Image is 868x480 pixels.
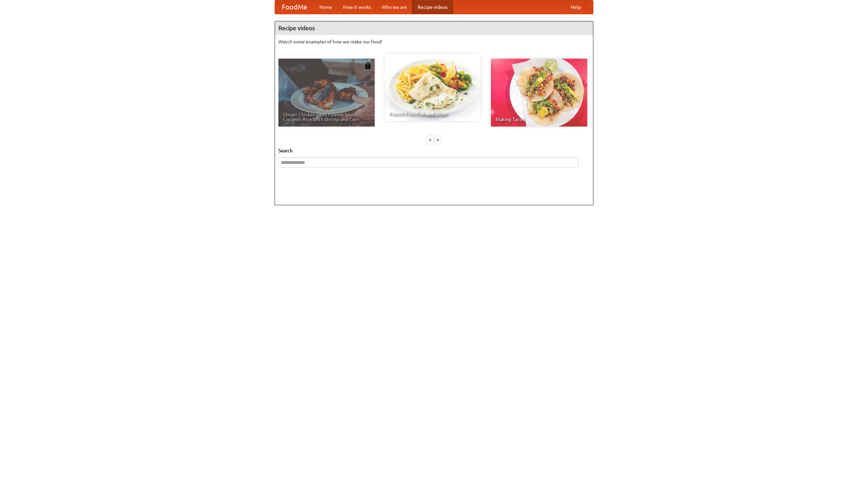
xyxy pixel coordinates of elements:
a: Making Tacos [491,59,587,127]
a: Who we are [376,0,412,14]
img: 483408.png [364,62,371,69]
p: Watch some examples of how we make our food! [278,38,590,45]
a: Home [314,0,338,14]
span: Making Tacos [496,117,583,122]
div: » [435,135,441,144]
h5: Search [278,147,590,154]
h4: Recipe videos [275,21,593,35]
a: French Fries Fish and Chips [384,53,481,121]
a: Recipe videos [412,0,453,14]
a: FoodMe [275,0,314,14]
span: French Fries Fish and Chips [389,112,476,116]
a: How it works [338,0,376,14]
a: Help [565,0,586,14]
div: « [427,135,433,144]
